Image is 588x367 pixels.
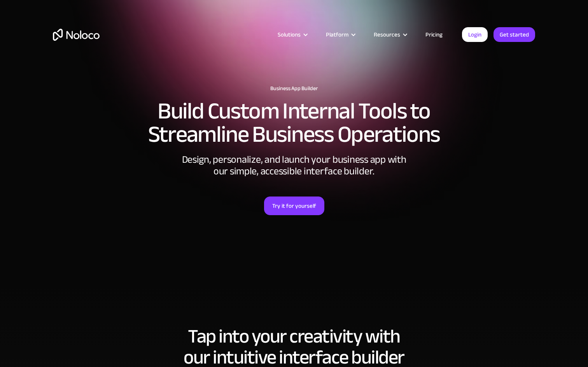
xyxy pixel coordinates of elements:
[268,30,316,40] div: Solutions
[493,27,535,42] a: Get started
[278,30,301,40] div: Solutions
[462,27,488,42] a: Login
[316,30,364,40] div: Platform
[416,30,452,40] a: Pricing
[364,30,416,40] div: Resources
[53,99,535,146] h2: Build Custom Internal Tools to Streamline Business Operations
[53,85,535,92] h1: Business App Builder
[53,29,100,41] a: home
[374,30,400,40] div: Resources
[177,154,411,177] div: Design, personalize, and launch your business app with our simple, accessible interface builder.
[264,197,324,215] a: Try it for yourself
[326,30,348,40] div: Platform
